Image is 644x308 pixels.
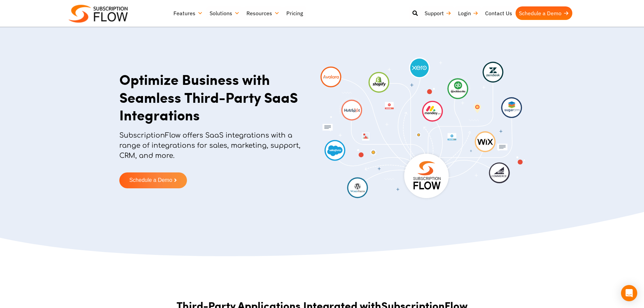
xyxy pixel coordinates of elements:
[621,285,637,301] div: Open Intercom Messenger
[482,6,516,20] a: Contact Us
[170,6,206,20] a: Features
[320,57,525,202] img: SaaS Integrations
[283,6,306,20] a: Pricing
[119,131,304,168] p: SubscriptionFlow offers SaaS integrations with a range of integrations for sales, marketing, supp...
[206,6,243,20] a: Solutions
[119,172,187,188] a: Schedule a Demo
[516,6,572,20] a: Schedule a Demo
[119,70,304,124] h1: Optimize Business with Seamless Third-Party SaaS Integrations
[243,6,283,20] a: Resources
[129,177,172,183] span: Schedule a Demo
[69,5,128,23] img: Subscriptionflow
[455,6,482,20] a: Login
[421,6,455,20] a: Support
